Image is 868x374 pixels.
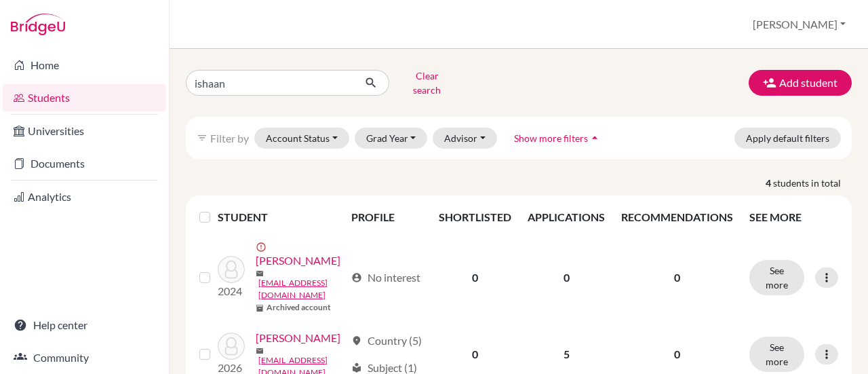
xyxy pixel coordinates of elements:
td: 0 [431,233,519,322]
span: Show more filters [514,132,588,144]
img: Bridge-U [11,14,65,35]
strong: 4 [766,176,773,190]
a: Documents [3,150,166,177]
p: 0 [621,346,733,362]
th: STUDENT [218,201,343,233]
span: Filter by [210,132,249,145]
th: SEE MORE [741,201,846,233]
button: Show more filtersarrow_drop_up [502,128,613,149]
span: local_library [351,362,362,373]
td: 0 [519,233,613,322]
a: [EMAIL_ADDRESS][DOMAIN_NAME] [258,277,345,301]
th: RECOMMENDATIONS [613,201,741,233]
button: Grad Year [355,128,428,149]
button: Add student [749,70,852,96]
button: [PERSON_NAME] [747,12,852,37]
span: students in total [773,176,852,190]
img: Gulati, Ishaan [218,256,245,283]
img: Gupta, Ishaan [218,333,245,360]
a: [PERSON_NAME] [256,253,340,269]
th: SHORTLISTED [431,201,519,233]
input: Find student by name... [186,70,354,96]
a: Analytics [3,183,166,210]
span: inventory_2 [256,304,264,312]
span: mail [256,347,264,355]
a: Students [3,84,166,111]
a: [PERSON_NAME] [256,330,340,346]
th: APPLICATIONS [519,201,613,233]
button: See more [749,337,804,372]
div: Country (5) [351,333,422,349]
button: Account Status [254,128,349,149]
a: Help center [3,312,166,339]
i: filter_list [197,132,208,143]
a: Home [3,52,166,79]
p: 2024 [218,283,245,299]
button: Advisor [433,128,497,149]
button: See more [749,260,804,295]
a: Universities [3,117,166,145]
span: location_on [351,335,362,346]
button: Clear search [389,65,465,100]
a: Community [3,344,166,371]
div: No interest [351,269,420,286]
button: Apply default filters [734,128,841,149]
b: Archived account [267,301,331,314]
th: PROFILE [343,201,431,233]
p: 0 [621,269,733,286]
span: mail [256,269,264,278]
span: error_outline [256,242,269,253]
i: arrow_drop_up [588,131,601,145]
span: account_circle [351,272,362,283]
